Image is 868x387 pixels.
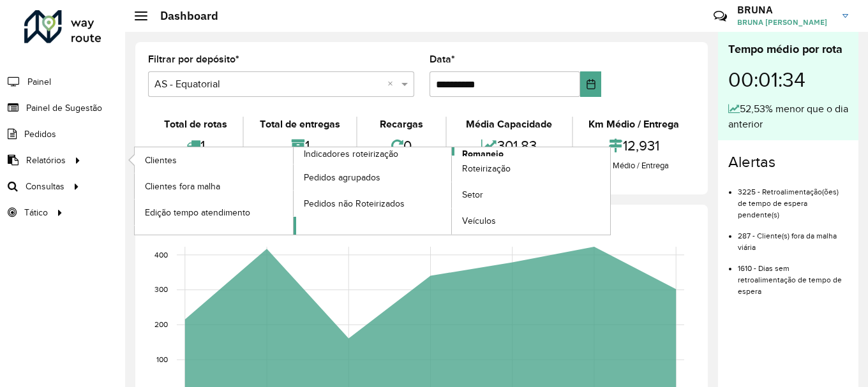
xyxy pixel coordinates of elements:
a: Edição tempo atendimento [135,200,293,225]
a: Clientes [135,147,293,173]
div: 00:01:34 [728,58,848,101]
span: Consultas [26,180,64,193]
div: Tempo médio por rota [728,41,848,58]
a: Clientes fora malha [135,173,293,199]
button: Choose Date [580,71,601,97]
h4: Alertas [728,153,848,172]
span: Veículos [462,214,496,228]
a: Indicadores roteirização [135,147,452,235]
span: Setor [462,188,483,201]
div: 1 [247,132,352,159]
li: 1610 - Dias sem retroalimentação de tempo de espera [738,253,848,297]
span: Roteirização [462,162,511,175]
span: Indicadores roteirização [304,147,398,161]
span: Relatórios [26,154,66,167]
span: Painel de Sugestão [26,101,102,115]
label: Data [430,52,455,67]
div: 52,53% menor que o dia anterior [728,101,848,132]
span: Pedidos não Roteirizados [304,197,405,210]
a: Contato Rápido [707,3,734,30]
a: Pedidos agrupados [294,164,452,190]
div: Média Capacidade [450,117,568,132]
span: BRUNA [PERSON_NAME] [737,17,833,28]
li: 287 - Cliente(s) fora da malha viária [738,221,848,253]
div: Km Médio / Entrega [576,159,692,172]
span: Romaneio [462,147,504,161]
a: Veículos [452,208,610,234]
text: 400 [154,251,168,259]
div: Total de entregas [247,117,352,132]
span: Tático [24,206,48,219]
div: Total de rotas [151,117,239,132]
div: 301,83 [450,132,568,159]
text: 300 [154,286,168,294]
span: Clear all [387,77,398,92]
a: Setor [452,182,610,208]
div: Km Médio / Entrega [576,117,692,132]
div: 12,931 [576,132,692,159]
a: Romaneio [294,147,611,235]
span: Painel [27,75,51,89]
li: 3225 - Retroalimentação(ões) de tempo de espera pendente(s) [738,177,848,221]
text: 200 [154,321,168,329]
div: Recargas [361,117,442,132]
span: Clientes [145,154,177,167]
h2: Dashboard [147,9,218,23]
text: 100 [156,355,168,363]
div: 0 [361,132,442,159]
a: Pedidos não Roteirizados [294,191,452,216]
span: Pedidos [24,128,56,141]
a: Roteirização [452,156,610,182]
div: 1 [151,132,239,159]
span: Edição tempo atendimento [145,206,250,219]
h3: BRUNA [737,4,833,16]
label: Filtrar por depósito [148,52,239,67]
span: Clientes fora malha [145,180,220,193]
span: Pedidos agrupados [304,171,380,184]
